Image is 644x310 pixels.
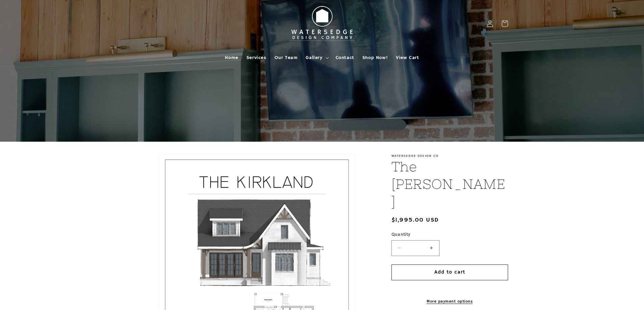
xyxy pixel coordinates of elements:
[336,55,354,61] span: Contact
[362,55,388,61] span: Shop Now!
[391,158,508,210] h1: The [PERSON_NAME]
[242,51,270,65] a: Services
[221,51,242,65] a: Home
[396,55,419,61] span: View Cart
[306,55,322,61] span: Gallery
[246,55,266,61] span: Services
[392,51,423,65] a: View Cart
[391,264,508,280] button: Add to cart
[391,299,508,305] a: More payment options
[391,154,508,158] p: Watersedge Design Co
[332,51,358,65] a: Contact
[302,51,331,65] summary: Gallery
[275,55,298,61] span: Our Team
[358,51,392,65] a: Shop Now!
[225,55,238,61] span: Home
[270,51,302,65] a: Our Team
[391,231,508,238] label: Quantity
[391,216,439,225] span: $1,995.00 USD
[285,3,359,45] img: Watersedge Design Co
